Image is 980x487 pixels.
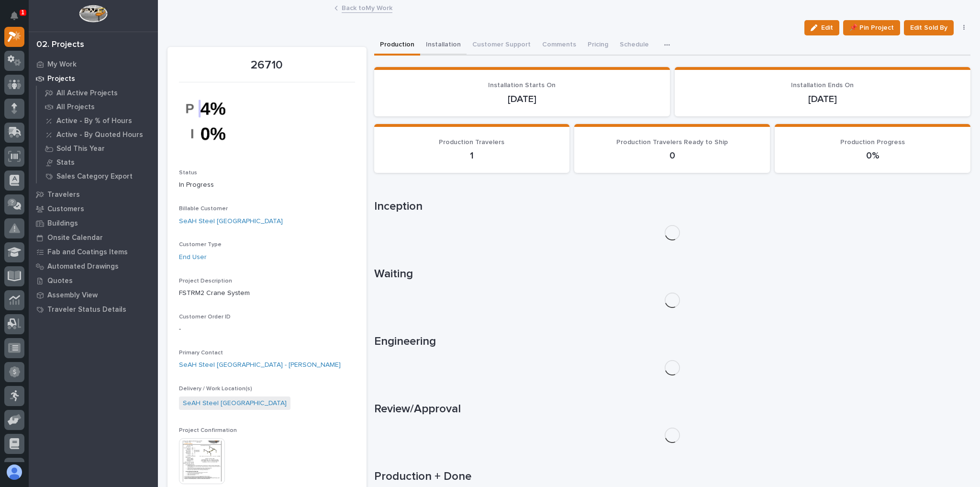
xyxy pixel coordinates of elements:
p: All Projects [56,103,95,112]
p: 26710 [179,58,355,72]
a: Projects [29,71,158,86]
button: Comments [536,35,582,56]
p: Travelers [47,191,80,199]
a: Quotes [29,273,158,288]
p: 1 [386,150,558,161]
span: Customer Order ID [179,314,231,320]
span: Billable Customer [179,206,228,212]
h1: Waiting [374,267,971,281]
a: Automated Drawings [29,259,158,273]
p: Assembly View [47,291,98,300]
p: [DATE] [386,93,658,105]
button: 📌 Pin Project [843,20,900,35]
p: Fab and Coatings Items [47,248,128,257]
a: All Projects [37,100,158,113]
span: Customer Type [179,242,222,248]
a: Fab and Coatings Items [29,245,158,259]
span: 📌 Pin Project [849,22,894,34]
span: Primary Contact [179,350,223,356]
h1: Review/Approval [374,402,971,416]
p: Active - By % of Hours [56,117,132,125]
a: Stats [37,156,158,169]
p: 0% [786,150,959,161]
a: Active - By Quoted Hours [37,128,158,141]
a: SeAH Steel [GEOGRAPHIC_DATA] [183,398,287,408]
span: Project Description [179,278,232,284]
p: Sold This Year [56,145,105,153]
a: All Active Projects [37,86,158,100]
p: 1 [21,9,24,16]
a: Assembly View [29,288,158,302]
button: Edit Sold By [904,20,954,35]
h1: Engineering [374,335,971,349]
button: users-avatar [4,462,24,482]
a: Onsite Calendar [29,230,158,245]
p: FSTRM2 Crane System [179,288,355,298]
span: Installation Starts On [488,82,556,89]
a: Active - By % of Hours [37,114,158,127]
span: Production Travelers [439,139,504,146]
span: Installation Ends On [791,82,854,89]
h1: Production + Done [374,470,971,484]
p: Sales Category Export [56,172,133,181]
button: Production [374,35,420,56]
span: Production Travelers Ready to Ship [616,139,728,146]
p: 0 [586,150,758,161]
button: Edit [804,20,839,35]
p: All Active Projects [56,89,118,98]
p: Traveler Status Details [47,306,126,314]
span: Delivery / Work Location(s) [179,386,252,392]
p: - [179,324,355,334]
h1: Inception [374,200,971,214]
p: Customers [47,205,84,214]
a: SeAH Steel [GEOGRAPHIC_DATA] - [PERSON_NAME] [179,360,341,370]
p: [DATE] [686,93,959,105]
button: Installation [420,35,467,56]
button: Pricing [582,35,614,56]
a: End User [179,252,207,262]
p: Active - By Quoted Hours [56,131,143,139]
img: Workspace Logo [79,5,107,23]
button: Schedule [614,35,655,56]
span: Project Confirmation [179,428,237,433]
span: Production Progress [840,139,905,146]
p: Buildings [47,219,78,228]
a: Back toMy Work [342,2,392,13]
div: Notifications1 [12,11,24,27]
button: Customer Support [467,35,536,56]
p: Quotes [47,277,73,285]
a: Travelers [29,187,158,202]
p: My Work [47,60,77,69]
a: Customers [29,202,158,216]
span: Edit Sold By [910,22,947,34]
a: Sales Category Export [37,170,158,183]
button: Notifications [4,6,24,26]
img: w2LWi3cfb0CFwJg5eodKBuRrku2YnuQ13KQRZNIuh8c [179,88,251,154]
p: Projects [47,75,75,83]
p: Onsite Calendar [47,234,103,242]
a: Buildings [29,216,158,230]
div: 02. Projects [36,40,84,50]
a: SeAH Steel [GEOGRAPHIC_DATA] [179,216,283,227]
a: Sold This Year [37,142,158,155]
span: Edit [821,23,833,32]
p: In Progress [179,180,355,190]
span: Status [179,170,197,176]
p: Stats [56,159,75,167]
p: Automated Drawings [47,262,119,271]
a: Traveler Status Details [29,302,158,317]
a: My Work [29,57,158,71]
